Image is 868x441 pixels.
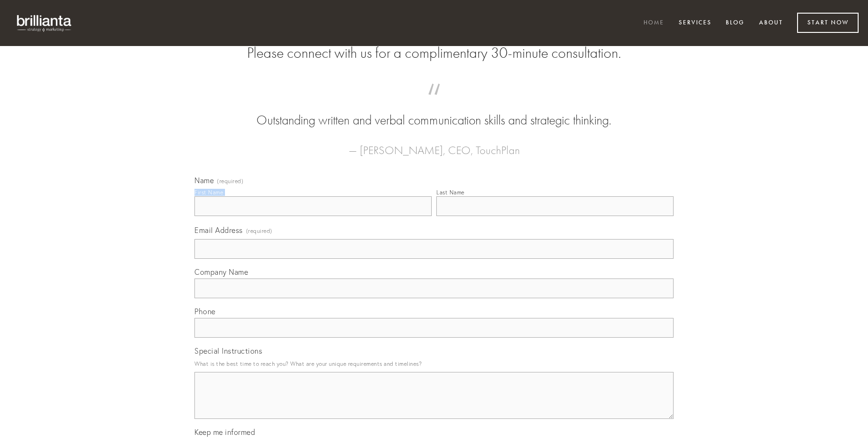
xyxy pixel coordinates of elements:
[194,357,674,370] p: What is the best time to reach you? What are your unique requirements and timelines?
[194,427,255,437] span: Keep me informed
[436,189,465,196] div: Last Name
[209,93,659,130] blockquote: Outstanding written and verbal communication skills and strategic thinking.
[194,346,262,356] span: Special Instructions
[753,15,789,31] a: About
[673,15,718,31] a: Services
[217,178,243,184] span: (required)
[797,13,859,33] a: Start Now
[194,189,223,196] div: First Name
[194,44,674,62] h2: Please connect with us for a complimentary 30-minute consultation.
[194,267,248,277] span: Company Name
[246,224,272,237] span: (required)
[194,307,216,316] span: Phone
[720,15,751,31] a: Blog
[194,176,214,185] span: Name
[194,225,243,235] span: Email Address
[9,9,80,37] img: brillianta - research, strategy, marketing
[209,130,659,160] figcaption: — [PERSON_NAME], CEO, TouchPlan
[209,93,659,111] span: “
[637,15,670,31] a: Home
